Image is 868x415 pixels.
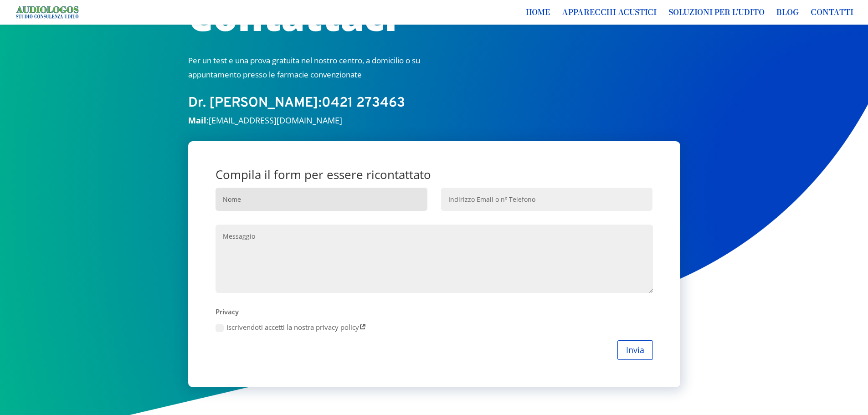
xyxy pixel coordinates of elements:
[188,95,421,116] h3: Dr. [PERSON_NAME]:
[562,9,657,25] a: Apparecchi acustici
[441,188,653,211] input: Indirizzo Email o nº Telefono
[526,9,550,25] a: Home
[15,5,79,19] img: Audiologos Studio Consulenza Udito
[216,306,652,318] span: Privacy
[216,322,366,333] label: Iscrivendoti accetti la nostra privacy policy
[776,9,799,25] a: Blog
[617,340,653,360] button: Invia
[322,95,405,112] a: Chiama il numero di telefono 0421 273463
[811,9,853,25] a: Contatti
[216,169,653,188] h1: Compila il form per essere ricontattato
[668,9,765,25] a: Soluzioni per l’udito
[209,115,342,126] a: [EMAIL_ADDRESS][DOMAIN_NAME]
[216,188,427,211] input: Nome
[188,115,206,126] strong: Mail
[188,54,421,82] p: Per un test e una prova gratuita nel nostro centro, a domicilio o su appuntamento presso le farma...
[188,116,421,129] h4: :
